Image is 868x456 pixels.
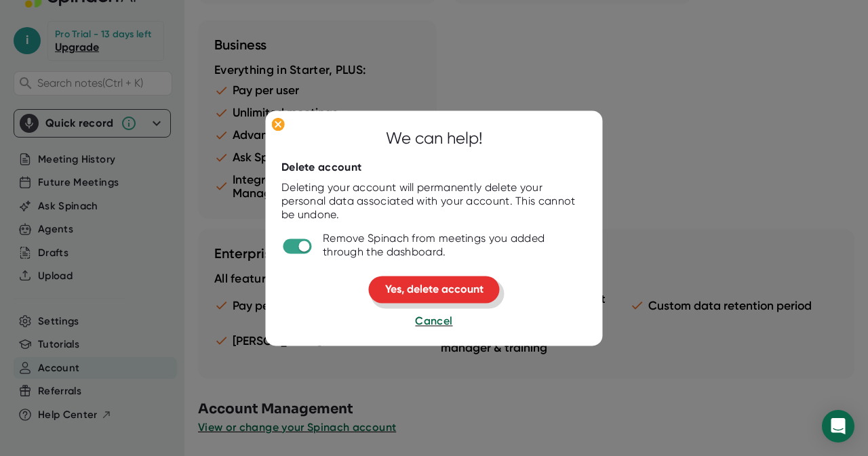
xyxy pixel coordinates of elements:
div: Delete account [281,161,361,175]
button: Yes, delete account [369,276,500,304]
button: Cancel [415,314,452,330]
div: Deleting your account will permanently delete your personal data associated with your account. Th... [281,182,587,222]
div: We can help! [386,127,483,151]
div: Open Intercom Messenger [822,410,854,442]
div: Remove Spinach from meetings you added through the dashboard. [323,232,587,260]
span: Yes, delete account [385,283,484,296]
span: Cancel [415,315,452,328]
